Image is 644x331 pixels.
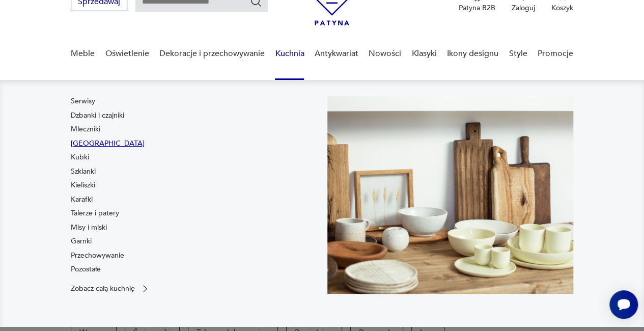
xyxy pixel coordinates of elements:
a: Promocje [538,34,573,73]
a: Mleczniki [71,124,100,134]
a: Przechowywanie [71,251,124,261]
iframe: Smartsupp widget button [609,290,638,319]
a: Antykwariat [315,34,358,73]
a: Klasyki [412,34,437,73]
a: Garnki [71,236,92,246]
a: [GEOGRAPHIC_DATA] [71,139,145,149]
a: Nowości [369,34,401,73]
p: Zobacz całą kuchnię [71,285,135,292]
a: Serwisy [71,96,95,106]
a: Kubki [71,152,89,162]
a: Zobacz całą kuchnię [71,284,150,294]
a: Oświetlenie [105,34,149,73]
p: Patyna B2B [459,3,495,13]
a: Dzbanki i czajniki [71,111,124,121]
a: Karafki [71,195,93,205]
a: Style [509,34,527,73]
p: Zaloguj [512,3,535,13]
a: Misy i miski [71,223,107,233]
a: Ikony designu [447,34,498,73]
img: b2f6bfe4a34d2e674d92badc23dc4074.jpg [327,96,573,294]
a: Szklanki [71,167,96,177]
a: Dekoracje i przechowywanie [159,34,265,73]
a: Talerze i patery [71,208,119,218]
a: Meble [71,34,95,73]
p: Koszyk [551,3,573,13]
a: Pozostałe [71,264,101,274]
a: Kuchnia [275,34,304,73]
a: Kieliszki [71,180,95,190]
